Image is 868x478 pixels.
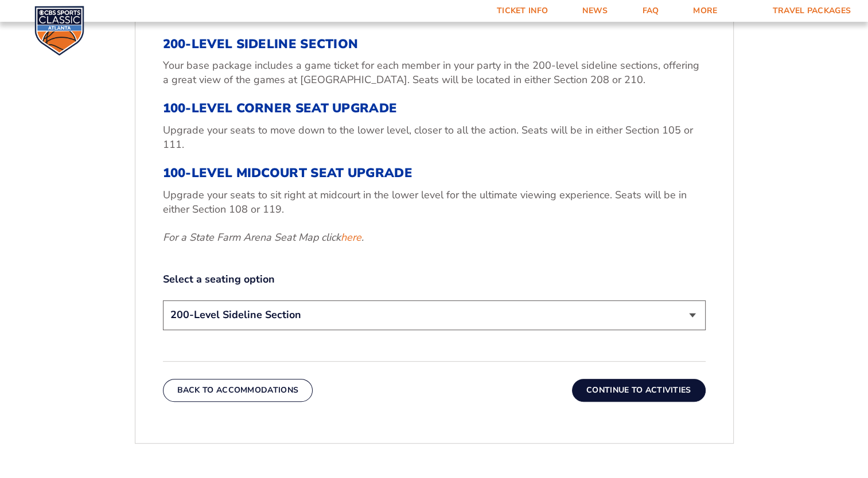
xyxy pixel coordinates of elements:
button: Back To Accommodations [163,379,313,402]
p: Your base package includes a game ticket for each member in your party in the 200-level sideline ... [163,58,706,87]
p: Upgrade your seats to move down to the lower level, closer to all the action. Seats will be in ei... [163,123,706,152]
button: Continue To Activities [572,379,706,402]
h3: 100-Level Midcourt Seat Upgrade [163,166,706,181]
h3: 100-Level Corner Seat Upgrade [163,101,706,116]
label: Select a seating option [163,272,706,287]
img: CBS Sports Classic [34,6,84,56]
h3: 200-Level Sideline Section [163,37,706,52]
em: For a State Farm Arena Seat Map click . [163,230,364,244]
p: Upgrade your seats to sit right at midcourt in the lower level for the ultimate viewing experienc... [163,188,706,217]
a: here [341,230,361,245]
